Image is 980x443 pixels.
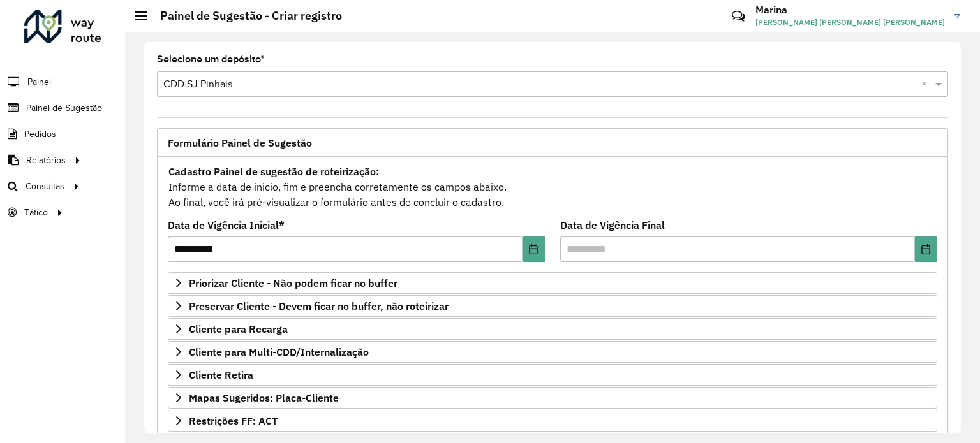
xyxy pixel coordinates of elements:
[168,410,937,432] a: Restrições FF: ACT
[26,101,102,115] span: Painel de Sugestão
[24,206,48,219] span: Tático
[189,278,397,288] span: Priorizar Cliente - Não podem ficar no buffer
[168,272,937,294] a: Priorizar Cliente - Não podem ficar no buffer
[168,318,937,340] a: Cliente para Recarga
[189,393,339,403] span: Mapas Sugeridos: Placa-Cliente
[26,154,66,167] span: Relatórios
[157,52,265,67] label: Selecione um depósito
[189,370,253,380] span: Cliente Retira
[168,295,937,317] a: Preservar Cliente - Devem ficar no buffer, não roteirizar
[24,127,56,141] span: Pedidos
[147,9,342,23] h2: Painel de Sugestão - Criar registro
[755,4,945,16] h3: Marina
[168,364,937,386] a: Cliente Retira
[168,163,937,210] div: Informe a data de inicio, fim e preencha corretamente os campos abaixo. Ao final, você irá pré-vi...
[189,324,288,334] span: Cliente para Recarga
[915,236,937,262] button: Choose Date
[755,17,945,28] span: [PERSON_NAME] [PERSON_NAME] [PERSON_NAME]
[725,3,752,30] a: Contato Rápido
[523,236,545,262] button: Choose Date
[168,165,379,178] strong: Cadastro Painel de sugestão de roteirização:
[560,217,665,233] label: Data de Vigência Final
[189,301,449,311] span: Preservar Cliente - Devem ficar no buffer, não roteirizar
[27,75,51,89] span: Painel
[168,341,937,363] a: Cliente para Multi-CDD/Internalização
[921,76,932,92] span: Clear all
[168,138,312,148] span: Formulário Painel de Sugestão
[168,387,937,409] a: Mapas Sugeridos: Placa-Cliente
[168,217,285,233] label: Data de Vigência Inicial
[189,347,369,357] span: Cliente para Multi-CDD/Internalização
[26,180,64,193] span: Consultas
[189,416,278,426] span: Restrições FF: ACT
